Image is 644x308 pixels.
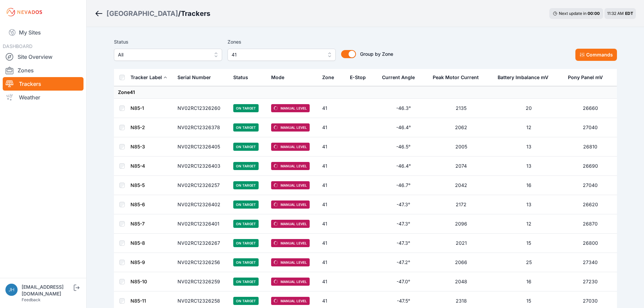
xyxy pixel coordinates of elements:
[429,99,494,118] td: 2135
[378,137,429,157] td: -46.5°
[173,118,229,137] td: NV02RC12326378
[564,118,617,137] td: 27040
[378,272,429,291] td: -47.0°
[233,143,259,151] span: On Target
[173,99,229,118] td: NV02RC12326260
[3,64,84,77] a: Zones
[494,214,564,234] td: 12
[233,220,259,228] span: On Target
[494,195,564,214] td: 13
[318,176,346,195] td: 41
[130,163,145,169] a: N85-4
[271,297,310,305] span: Manual Level
[382,69,420,86] button: Current Angle
[233,74,248,81] div: Status
[271,104,310,112] span: Manual Level
[564,137,617,157] td: 26810
[5,7,43,18] img: Nevados
[233,69,254,86] button: Status
[575,49,617,61] button: Commands
[564,253,617,272] td: 27340
[429,253,494,272] td: 2066
[130,74,162,81] div: Tracker Label
[378,195,429,214] td: -47.3°
[233,162,259,170] span: On Target
[95,5,210,22] nav: Breadcrumb
[3,50,84,64] a: Site Overview
[318,253,346,272] td: 41
[22,284,72,297] div: [EMAIL_ADDRESS][DOMAIN_NAME]
[130,124,145,130] a: N85-2
[271,200,310,209] span: Manual Level
[178,9,181,18] span: /
[173,253,229,272] td: NV02RC12326256
[233,200,259,209] span: On Target
[5,284,18,296] img: jhaberkorn@invenergy.com
[130,259,145,265] a: N85-9
[173,272,229,291] td: NV02RC12326259
[378,214,429,234] td: -47.3°
[3,77,84,91] a: Trackers
[228,49,336,61] button: 41
[429,118,494,137] td: 2062
[114,49,222,61] button: All
[564,214,617,234] td: 26870
[271,239,310,247] span: Manual Level
[429,214,494,234] td: 2096
[130,298,146,304] a: N85-11
[350,69,371,86] button: E-Stop
[177,69,216,86] button: Serial Number
[233,297,259,305] span: On Target
[173,214,229,234] td: NV02RC12326401
[3,24,84,41] a: My Sites
[322,69,339,86] button: Zone
[429,157,494,176] td: 2074
[173,137,229,157] td: NV02RC12326405
[318,118,346,137] td: 41
[564,234,617,253] td: 26800
[118,51,209,59] span: All
[106,9,178,18] a: [GEOGRAPHIC_DATA]
[433,74,479,81] div: Peak Motor Current
[173,195,229,214] td: NV02RC12326402
[130,144,145,149] a: N85-3
[130,221,145,227] a: N85-7
[498,74,548,81] div: Battery Imbalance mV
[494,272,564,291] td: 16
[114,86,617,99] td: Zone 41
[494,176,564,195] td: 16
[130,105,144,111] a: N85-1
[429,176,494,195] td: 2042
[564,195,617,214] td: 26620
[429,137,494,157] td: 2005
[271,143,310,151] span: Manual Level
[228,38,336,46] label: Zones
[130,182,145,188] a: N85-5
[564,99,617,118] td: 26660
[322,74,334,81] div: Zone
[378,234,429,253] td: -47.3°
[233,123,259,132] span: On Target
[568,69,608,86] button: Pony Panel mV
[232,51,322,59] span: 41
[130,202,145,207] a: N85-6
[607,11,624,16] span: 11:32 AM
[494,99,564,118] td: 20
[494,118,564,137] td: 12
[233,239,259,247] span: On Target
[378,118,429,137] td: -46.4°
[130,240,145,246] a: N85-8
[318,214,346,234] td: 41
[271,181,310,189] span: Manual Level
[271,258,310,266] span: Manual Level
[378,99,429,118] td: -46.3°
[498,69,554,86] button: Battery Imbalance mV
[271,162,310,170] span: Manual Level
[271,220,310,228] span: Manual Level
[318,157,346,176] td: 41
[494,253,564,272] td: 25
[271,74,284,81] div: Mode
[318,137,346,157] td: 41
[494,137,564,157] td: 13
